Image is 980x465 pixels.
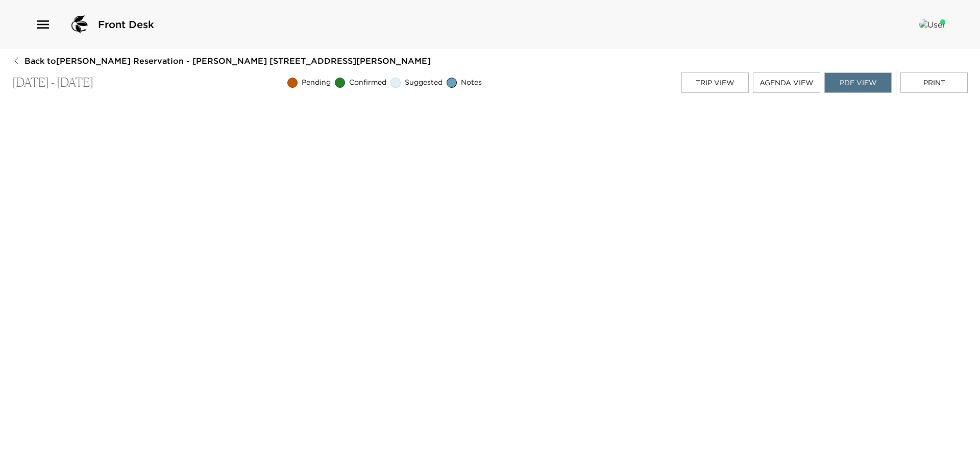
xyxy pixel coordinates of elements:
button: Back to[PERSON_NAME] Reservation - [PERSON_NAME] [STREET_ADDRESS][PERSON_NAME] [12,55,431,66]
img: logo [67,12,92,37]
button: Trip View [681,72,749,93]
img: User [919,19,945,30]
span: Back to [PERSON_NAME] Reservation - [PERSON_NAME] [STREET_ADDRESS][PERSON_NAME] [24,55,431,66]
span: Pending [302,78,331,88]
button: PDF View [824,72,892,93]
span: Suggested [405,78,443,88]
span: Notes [461,78,482,88]
span: Front Desk [98,17,154,32]
p: [DATE] - [DATE] [12,76,93,90]
button: Agenda View [753,72,820,93]
button: Print [900,72,968,93]
span: Confirmed [349,78,386,88]
iframe: Trip PDF [12,99,968,456]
